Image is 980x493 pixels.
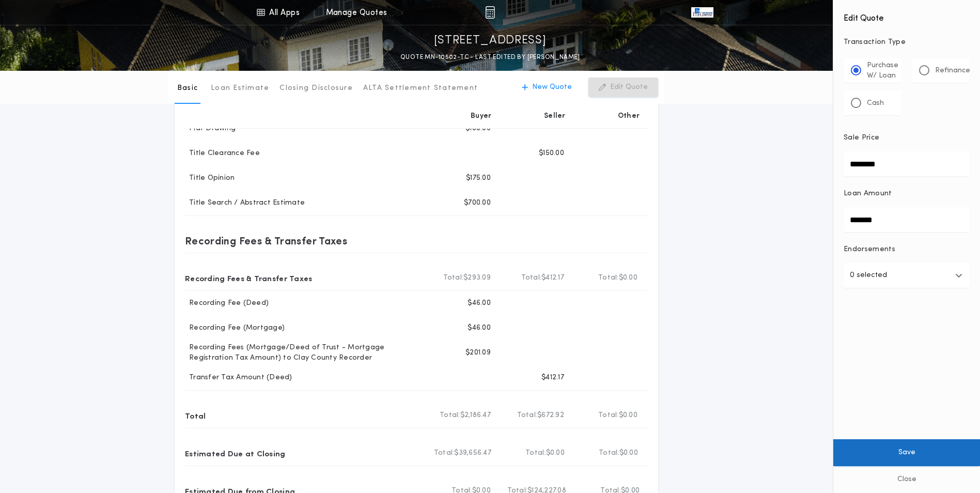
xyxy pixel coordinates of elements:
[844,6,970,25] h4: Edit Quote
[598,410,619,421] b: Total:
[618,111,640,121] p: Other
[185,233,347,249] p: Recording Fees & Transfer Taxes
[537,410,564,421] span: $672.92
[185,343,426,363] p: Recording Fees (Mortgage/Deed of Trust - Mortgage Registration Tax Amount) to Clay County Recorder
[619,273,637,283] span: $0.00
[619,448,638,458] span: $0.00
[844,207,970,232] input: Loan Amount
[465,348,491,358] p: $201.09
[471,111,491,121] p: Buyer
[454,448,491,458] span: $39,656.47
[588,78,658,97] button: Edit Quote
[541,373,564,383] p: $412.17
[185,373,292,383] p: Transfer Tax Amount (Deed)
[443,273,464,283] b: Total:
[525,448,546,458] b: Total:
[466,173,491,183] p: $175.00
[844,263,970,288] button: 0 selected
[460,410,491,421] span: $2,186.47
[539,148,564,159] p: $150.00
[279,83,353,94] p: Closing Disclosure
[185,198,305,208] p: Title Search / Abstract Estimate
[544,111,566,121] p: Seller
[610,82,648,93] p: Edit Quote
[185,173,235,183] p: Title Opinion
[463,273,491,283] span: $293.09
[485,6,495,19] img: img
[468,323,491,333] p: $46.00
[521,273,542,283] b: Total:
[185,298,269,309] p: Recording Fee (Deed)
[434,33,547,49] p: [STREET_ADDRESS]
[619,410,637,421] span: $0.00
[833,466,980,493] button: Close
[541,273,564,283] span: $412.17
[185,407,206,424] p: Total
[844,37,970,48] p: Transaction Type
[599,448,619,458] b: Total:
[185,270,313,286] p: Recording Fees & Transfer Taxes
[546,448,565,458] span: $0.00
[177,83,198,94] p: Basic
[844,189,892,199] p: Loan Amount
[511,78,582,97] button: New Quote
[867,98,884,109] p: Cash
[185,124,236,134] p: Plat Drawing
[850,269,887,282] p: 0 selected
[844,133,879,143] p: Sale Price
[844,244,970,255] p: Endorsements
[464,198,491,208] p: $700.00
[400,52,580,63] p: QUOTE MN-10502-TC - LAST EDITED BY [PERSON_NAME]
[434,448,455,458] b: Total:
[185,323,285,333] p: Recording Fee (Mortgage)
[468,298,491,309] p: $46.00
[440,410,460,421] b: Total:
[211,83,269,94] p: Loan Estimate
[935,66,970,76] p: Refinance
[867,60,898,81] p: Purchase W/ Loan
[185,445,286,461] p: Estimated Due at Closing
[465,124,491,134] p: $100.00
[598,273,619,283] b: Total:
[532,82,572,93] p: New Quote
[363,83,478,94] p: ALTA Settlement Statement
[517,410,538,421] b: Total:
[185,148,260,159] p: Title Clearance Fee
[833,439,980,466] button: Save
[844,151,970,176] input: Sale Price
[691,7,713,18] img: vs-icon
